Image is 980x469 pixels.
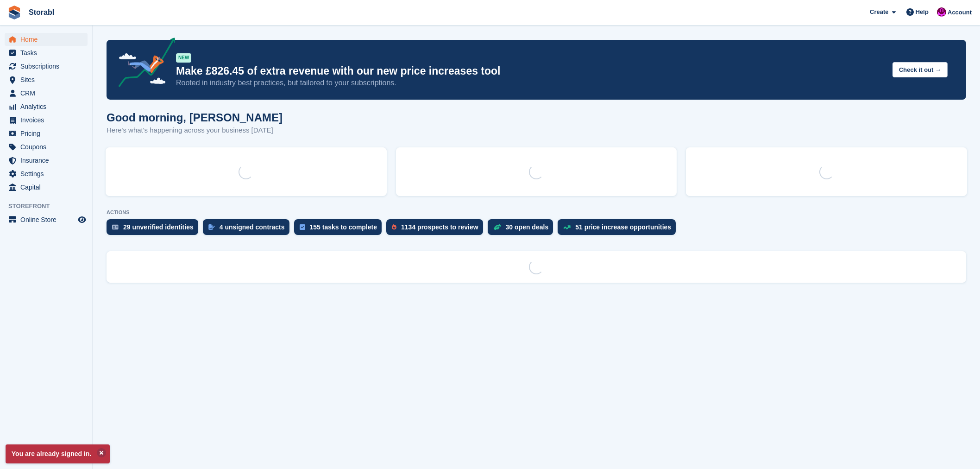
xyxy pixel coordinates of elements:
span: Help [916,7,929,17]
span: Settings [20,167,76,180]
a: menu [5,213,88,226]
span: Tasks [20,46,76,59]
a: menu [5,100,88,113]
span: CRM [20,87,76,100]
a: 30 open deals [488,219,558,240]
a: menu [5,73,88,86]
img: task-75834270c22a3079a89374b754ae025e5fb1db73e45f91037f5363f120a921f8.svg [300,224,305,230]
span: Coupons [20,140,76,153]
p: ACTIONS [107,209,966,215]
p: You are already signed in. [6,444,110,463]
span: Create [870,7,888,17]
div: 4 unsigned contracts [220,223,285,231]
a: menu [5,140,88,153]
a: menu [5,60,88,73]
p: Make £826.45 of extra revenue with our new price increases tool [176,64,885,78]
img: verify_identity-adf6edd0f0f0b5bbfe63781bf79b02c33cf7c696d77639b501bdc392416b5a36.svg [112,224,119,230]
a: 4 unsigned contracts [203,219,294,240]
span: Pricing [20,127,76,140]
img: stora-icon-8386f47178a22dfd0bd8f6a31ec36ba5ce8667c1dd55bd0f319d3a0aa187defe.svg [7,6,21,19]
span: Insurance [20,154,76,167]
a: 51 price increase opportunities [558,219,680,240]
span: Capital [20,181,76,194]
span: Storefront [8,202,92,211]
span: Analytics [20,100,76,113]
a: 155 tasks to complete [294,219,387,240]
a: Storabl [25,5,58,20]
a: menu [5,87,88,100]
a: menu [5,127,88,140]
a: menu [5,46,88,59]
a: menu [5,167,88,180]
span: Home [20,33,76,46]
div: 155 tasks to complete [310,223,377,231]
button: Check it out → [892,62,948,77]
span: Invoices [20,114,76,127]
div: 29 unverified identities [123,223,194,231]
div: NEW [176,53,191,63]
span: Account [948,8,972,17]
img: contract_signature_icon-13c848040528278c33f63329250d36e43548de30e8caae1d1a13099fd9432cc5.svg [208,224,215,230]
a: 1134 prospects to review [386,219,488,240]
a: Preview store [76,214,88,225]
div: 30 open deals [506,223,549,231]
a: menu [5,154,88,167]
p: Here's what's happening across your business [DATE] [107,125,283,136]
div: 51 price increase opportunities [575,223,671,231]
a: 29 unverified identities [107,219,203,240]
span: Sites [20,73,76,86]
img: prospect-51fa495bee0391a8d652442698ab0144808aea92771e9ea1ae160a38d050c398.svg [392,224,396,230]
a: menu [5,114,88,127]
img: price_increase_opportunities-93ffe204e8149a01c8c9dc8f82e8f89637d9d84a8eef4429ea346261dce0b2c0.svg [563,225,571,229]
img: Helen Morton [937,7,946,17]
p: Rooted in industry best practices, but tailored to your subscriptions. [176,78,885,88]
img: price-adjustments-announcement-icon-8257ccfd72463d97f412b2fc003d46551f7dbcb40ab6d574587a9cd5c0d94... [111,38,176,90]
h1: Good morning, [PERSON_NAME] [107,111,283,124]
a: menu [5,33,88,46]
span: Online Store [20,213,76,226]
div: 1134 prospects to review [401,223,478,231]
span: Subscriptions [20,60,76,73]
a: menu [5,181,88,194]
img: deal-1b604bf984904fb50ccaf53a9ad4b4a5d6e5aea283cecdc64d6e3604feb123c2.svg [493,224,501,230]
